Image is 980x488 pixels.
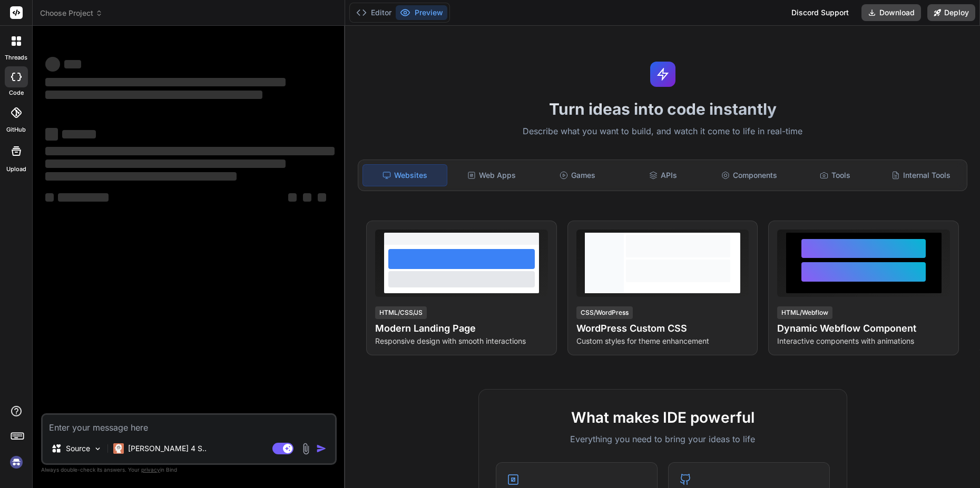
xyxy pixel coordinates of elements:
[352,5,396,20] button: Editor
[288,193,297,202] span: ‌
[113,443,124,454] img: Claude 4 Sonnet
[496,433,830,445] p: Everything you need to bring your ideas to life
[927,4,975,21] button: Deploy
[66,443,90,454] p: Source
[300,443,312,455] img: attachment
[62,130,96,138] span: ‌
[41,465,337,475] p: Always double-check its answers. Your in Bind
[5,53,27,62] label: threads
[45,128,58,141] span: ‌
[7,453,25,471] img: signin
[45,160,286,168] span: ‌
[496,406,830,429] h2: What makes IDE powerful
[351,99,974,118] h1: Turn ideas into code instantly
[45,57,60,72] span: ‌
[535,164,619,186] div: Games
[9,88,24,97] label: code
[777,306,832,319] div: HTML/Webflow
[777,321,950,336] h4: Dynamic Webflow Component
[785,4,855,21] div: Discord Support
[40,8,103,18] span: Choose Project
[45,78,286,86] span: ‌
[58,193,109,202] span: ‌
[879,164,963,186] div: Internal Tools
[362,164,447,186] div: Websites
[316,443,327,454] img: icon
[303,193,311,202] span: ‌
[6,165,26,174] label: Upload
[396,5,447,20] button: Preview
[351,125,974,138] p: Describe what you want to build, and watch it come to life in real-time
[777,336,950,346] p: Interactive components with animations
[64,60,81,68] span: ‌
[141,466,160,473] span: privacy
[45,91,262,99] span: ‌
[93,444,102,453] img: Pick Models
[793,164,877,186] div: Tools
[576,306,633,319] div: CSS/WordPress
[128,443,207,454] p: [PERSON_NAME] 4 S..
[375,321,548,336] h4: Modern Landing Page
[45,193,54,202] span: ‌
[45,147,335,155] span: ‌
[707,164,791,186] div: Components
[375,306,427,319] div: HTML/CSS/JS
[318,193,326,202] span: ‌
[576,336,749,346] p: Custom styles for theme enhancement
[861,4,921,21] button: Download
[576,321,749,336] h4: WordPress Custom CSS
[449,164,533,186] div: Web Apps
[6,125,26,134] label: GitHub
[45,172,237,181] span: ‌
[621,164,705,186] div: APIs
[375,336,548,346] p: Responsive design with smooth interactions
